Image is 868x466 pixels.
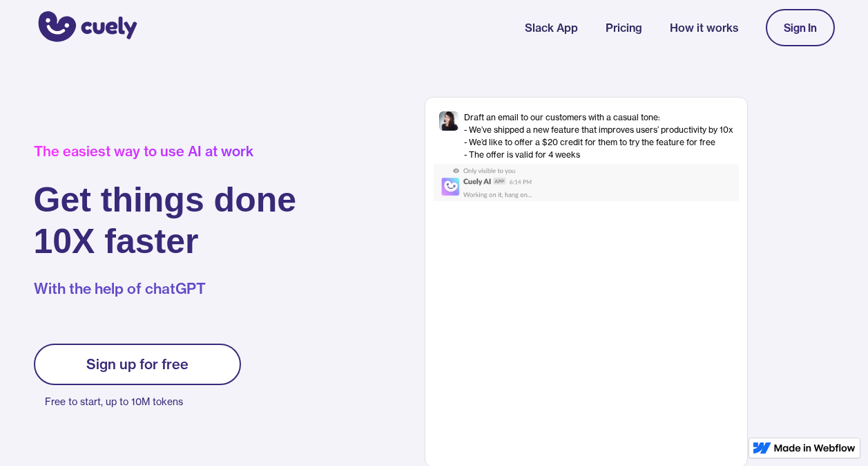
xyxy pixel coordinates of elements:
[34,279,297,299] p: With the help of chatGPT
[766,9,835,46] a: Sign In
[774,444,856,452] img: Made in Webflow
[525,19,578,36] a: Slack App
[45,392,241,411] p: Free to start, up to 10M tokens
[86,356,189,373] div: Sign up for free
[34,143,297,160] div: The easiest way to use AI at work
[670,19,738,36] a: How it works
[34,344,241,385] a: Sign up for free
[34,179,297,262] h1: Get things done 10X faster
[784,21,817,34] div: Sign In
[606,19,642,36] a: Pricing
[34,2,137,53] a: home
[464,111,733,161] div: Draft an email to our customers with a casual tone: - We’ve shipped a new feature that improves u...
